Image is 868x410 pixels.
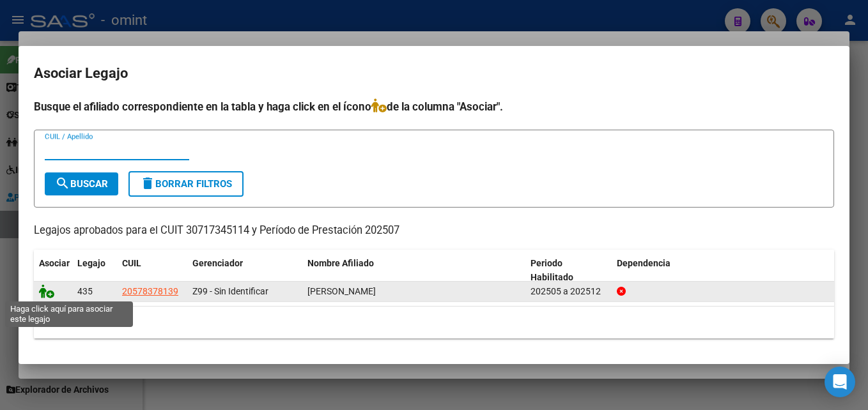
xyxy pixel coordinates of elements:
div: 202505 a 202512 [531,284,607,299]
span: Periodo Habilitado [531,258,573,283]
mat-icon: search [55,176,70,191]
datatable-header-cell: Asociar [34,250,72,292]
span: 20578378139 [122,286,178,296]
datatable-header-cell: Dependencia [612,250,835,292]
h2: Asociar Legajo [34,61,834,86]
span: Asociar [39,258,70,268]
span: Dependencia [617,258,670,268]
span: Buscar [55,178,108,190]
mat-icon: delete [140,176,155,191]
datatable-header-cell: Legajo [72,250,117,292]
span: Legajo [77,258,105,268]
span: Z99 - Sin Identificar [192,286,268,296]
datatable-header-cell: Periodo Habilitado [525,250,612,292]
datatable-header-cell: Nombre Afiliado [302,250,525,292]
div: 1 registros [34,307,834,338]
span: 435 [77,286,93,296]
h4: Busque el afiliado correspondiente en la tabla y haga click en el ícono de la columna "Asociar". [34,98,834,115]
datatable-header-cell: CUIL [117,250,187,292]
datatable-header-cell: Gerenciador [187,250,302,292]
span: LEDESMA MINOLFI BENICIO [307,286,376,296]
span: Borrar Filtros [140,178,232,190]
span: Nombre Afiliado [307,258,374,268]
span: CUIL [122,258,141,268]
div: Open Intercom Messenger [825,367,855,397]
button: Buscar [45,172,118,195]
p: Legajos aprobados para el CUIT 30717345114 y Período de Prestación 202507 [34,223,834,239]
span: Gerenciador [192,258,243,268]
button: Borrar Filtros [128,171,244,197]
